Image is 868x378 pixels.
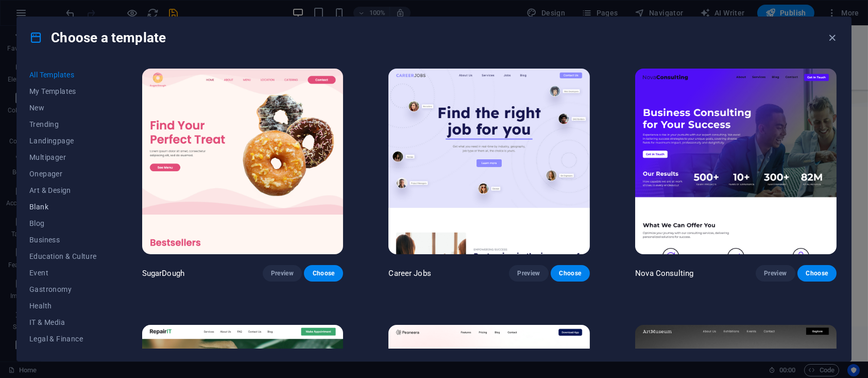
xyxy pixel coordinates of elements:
[806,269,828,277] span: Choose
[29,153,97,161] span: Multipager
[29,331,97,347] button: Legal & Finance
[551,265,590,282] button: Choose
[263,265,302,282] button: Preview
[29,170,97,178] span: Onepager
[509,265,548,282] button: Preview
[29,347,97,364] button: Non-Profit
[29,182,97,199] button: Art & Design
[413,216,469,230] span: Paste clipboard
[142,268,184,278] p: SugarDough
[29,314,97,331] button: IT & Media
[29,186,97,194] span: Art & Design
[29,149,97,166] button: Multipager
[756,265,795,282] button: Preview
[29,252,97,260] span: Education & Culture
[29,120,97,128] span: Trending
[29,87,97,95] span: My Templates
[635,268,693,278] p: Nova Consulting
[29,71,97,79] span: All Templates
[29,203,97,211] span: Blank
[29,236,97,244] span: Business
[29,335,97,343] span: Legal & Finance
[142,69,344,254] img: SugarDough
[29,281,97,298] button: Gastronomy
[29,67,97,83] button: All Templates
[29,298,97,314] button: Health
[29,29,166,46] h4: Choose a template
[29,318,97,326] span: IT & Media
[388,69,590,254] img: Career Jobs
[29,285,97,293] span: Gastronomy
[29,232,97,248] button: Business
[29,83,97,100] button: My Templates
[635,69,837,254] img: Nova Consulting
[29,166,97,182] button: Onepager
[29,248,97,265] button: Education & Culture
[29,269,97,277] span: Event
[388,268,431,278] p: Career Jobs
[797,265,837,282] button: Choose
[271,269,294,277] span: Preview
[112,171,716,244] div: Drop content here
[517,269,540,277] span: Preview
[358,216,409,230] span: Add elements
[29,100,97,116] button: New
[312,269,335,277] span: Choose
[29,265,97,281] button: Event
[29,219,97,227] span: Blog
[29,137,97,145] span: Landingpage
[29,199,97,215] button: Blank
[304,265,343,282] button: Choose
[29,215,97,232] button: Blog
[29,302,97,310] span: Health
[29,104,97,112] span: New
[764,269,787,277] span: Preview
[29,116,97,133] button: Trending
[29,133,97,149] button: Landingpage
[559,269,582,277] span: Choose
